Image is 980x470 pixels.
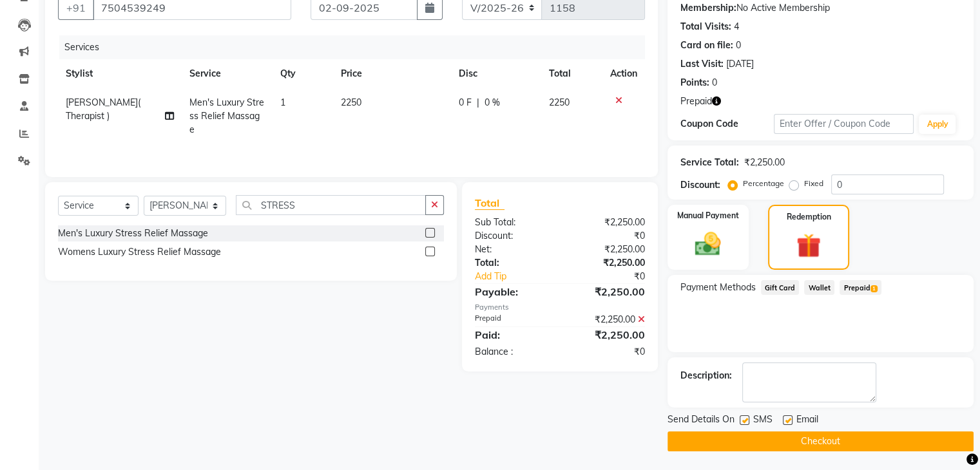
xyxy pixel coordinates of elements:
div: ₹2,250.00 [560,313,655,326]
label: Manual Payment [677,210,739,221]
div: Womens Luxury Stress Relief Massage [58,245,221,259]
div: Discount: [680,178,720,192]
div: ₹2,250.00 [744,156,785,169]
th: Service [182,59,273,88]
div: [DATE] [726,57,754,71]
span: Send Details On [668,413,735,429]
span: 0 % [485,96,500,109]
button: Apply [919,115,956,134]
th: Qty [273,59,333,88]
div: Sub Total: [465,216,560,229]
th: Total [541,59,602,88]
div: Paid: [465,327,560,343]
span: Email [796,413,818,429]
div: Last Visit: [680,57,724,71]
div: 4 [734,20,739,33]
span: 2250 [341,97,361,108]
div: ₹0 [575,270,654,283]
div: Card on file: [680,39,733,52]
span: [PERSON_NAME]( Therapist ) [66,97,140,122]
div: ₹2,250.00 [560,327,655,343]
th: Action [602,59,645,88]
div: Discount: [465,229,560,243]
div: Balance : [465,345,560,359]
span: Men's Luxury Stress Relief Massage [189,97,264,135]
button: Checkout [668,431,974,451]
a: Add Tip [465,270,575,283]
div: 0 [712,76,717,89]
div: Services [59,35,655,59]
span: 0 F [459,96,472,109]
div: No Active Membership [680,1,961,15]
div: Men's Luxury Stress Relief Massage [58,227,208,240]
div: ₹2,250.00 [560,256,655,270]
div: Total: [465,256,560,270]
div: Payments [475,302,645,313]
div: Payable: [465,284,560,299]
span: Total [475,196,504,210]
div: Net: [465,243,560,256]
div: ₹0 [560,229,655,243]
div: ₹2,250.00 [560,216,655,229]
span: Payment Methods [680,281,756,294]
span: 1 [870,285,878,293]
input: Search or Scan [236,195,425,215]
span: SMS [753,413,773,429]
div: Prepaid [465,313,560,326]
div: Service Total: [680,156,739,169]
div: 0 [736,39,741,52]
div: ₹0 [560,345,655,359]
span: Prepaid [680,95,712,108]
span: Gift Card [761,280,800,295]
th: Disc [451,59,541,88]
span: Wallet [804,280,834,295]
div: ₹2,250.00 [560,284,655,299]
label: Redemption [787,211,831,223]
span: 1 [280,97,285,108]
img: _cash.svg [687,229,729,259]
img: _gift.svg [789,230,829,261]
th: Price [333,59,451,88]
div: Description: [680,369,732,382]
div: Total Visits: [680,20,731,33]
label: Percentage [743,178,784,189]
span: 2250 [549,97,570,108]
span: | [477,96,479,109]
span: Prepaid [840,280,881,295]
div: Coupon Code [680,117,774,131]
div: ₹2,250.00 [560,243,655,256]
div: Membership: [680,1,736,15]
input: Enter Offer / Coupon Code [774,114,914,134]
label: Fixed [804,178,823,189]
th: Stylist [58,59,182,88]
div: Points: [680,76,709,89]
